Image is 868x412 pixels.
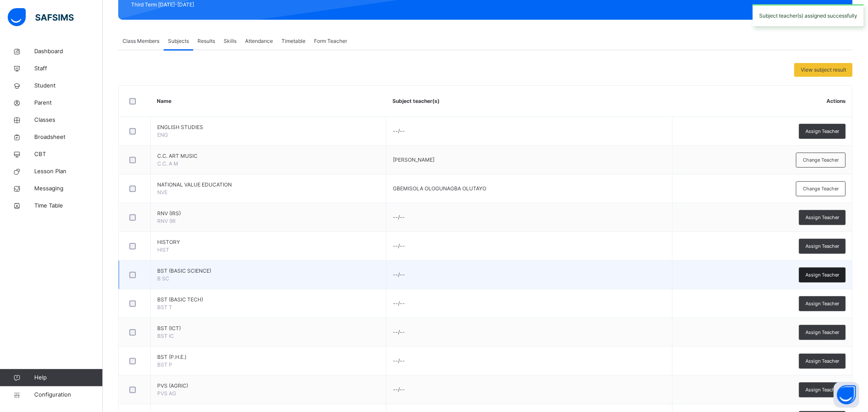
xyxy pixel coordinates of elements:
[386,289,672,318] td: --/--
[34,391,102,399] span: Configuration
[281,37,305,45] span: Timetable
[157,325,380,332] span: BST (ICT)
[386,347,672,376] td: --/--
[805,386,839,394] span: Assign Teacher
[157,238,380,246] span: HISTORY
[834,382,859,408] button: Open asap
[34,81,103,90] span: Student
[123,37,159,45] span: Class Members
[157,353,380,361] span: BST (P.H.E.)
[393,185,486,192] span: GBEMISOLA OLOGUNAGBA OLUTAYO
[805,128,839,135] span: Assign Teacher
[386,261,672,289] td: --/--
[803,185,839,192] span: Change Teacher
[157,189,168,195] span: NVE
[803,156,839,164] span: Change Teacher
[198,37,215,45] span: Results
[157,160,178,167] span: C.C. A M
[8,8,74,26] img: safsims
[157,218,176,224] span: RNV (IR
[386,203,672,232] td: --/--
[34,201,103,210] span: Time Table
[224,37,236,45] span: Skills
[157,247,169,253] span: HIST
[672,86,852,117] th: Actions
[393,156,434,163] span: [PERSON_NAME]
[157,132,168,138] span: ENG
[157,390,176,397] span: PVS AG
[753,4,864,26] div: Subject teacher(s) assigned successfully
[157,267,380,275] span: BST (BASIC SCIENCE)
[157,333,174,339] span: BST IC
[168,37,189,45] span: Subjects
[805,214,839,221] span: Assign Teacher
[34,133,103,141] span: Broadsheet
[157,275,169,282] span: B SC
[34,184,103,193] span: Messaging
[157,304,172,310] span: BST T
[386,318,672,347] td: --/--
[34,373,102,382] span: Help
[386,117,672,146] td: --/--
[314,37,347,45] span: Form Teacher
[805,300,839,307] span: Assign Teacher
[157,382,380,390] span: PVS (AGRIC)
[34,167,103,176] span: Lesson Plan
[34,116,103,124] span: Classes
[805,358,839,365] span: Assign Teacher
[34,47,103,56] span: Dashboard
[157,210,380,217] span: RNV (IRS)
[386,376,672,404] td: --/--
[805,243,839,250] span: Assign Teacher
[805,329,839,336] span: Assign Teacher
[157,181,380,189] span: NATIONAL VALUE EDUCATION
[34,150,103,159] span: CBT
[157,152,380,160] span: C.C. ART MUSIC
[151,86,386,117] th: Name
[157,296,380,304] span: BST (BASIC TECH)
[245,37,273,45] span: Attendance
[801,66,846,74] span: View subject result
[386,86,672,117] th: Subject teacher(s)
[34,64,103,73] span: Staff
[157,123,380,131] span: ENGLISH STUDIES
[386,232,672,261] td: --/--
[34,99,103,107] span: Parent
[805,271,839,279] span: Assign Teacher
[157,361,172,368] span: BST P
